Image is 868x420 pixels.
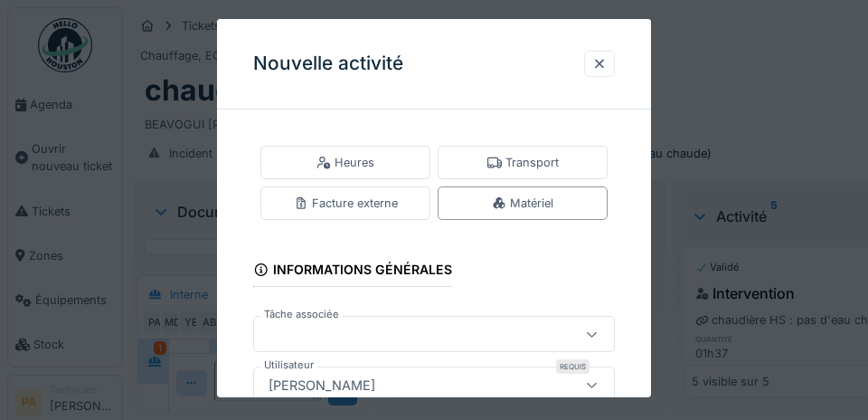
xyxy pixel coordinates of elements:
[556,359,590,374] div: Requis
[492,195,553,212] div: Matériel
[294,195,398,212] div: Facture externe
[260,358,317,373] label: Utilisateur
[260,307,343,322] label: Tâche associée
[261,375,382,395] div: [PERSON_NAME]
[253,256,452,287] div: Informations générales
[487,154,559,171] div: Transport
[316,154,374,171] div: Heures
[253,52,403,75] h3: Nouvelle activité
